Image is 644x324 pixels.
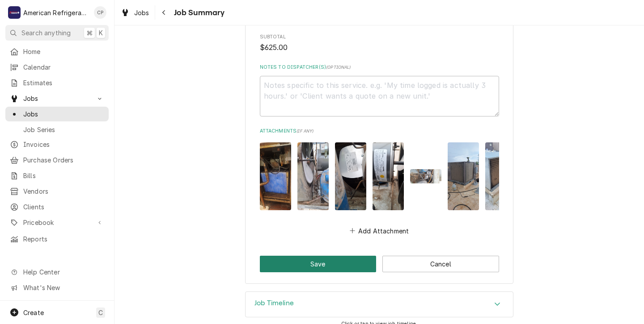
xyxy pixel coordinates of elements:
[5,25,109,41] button: Search anything⌘K
[23,187,104,196] span: Vendors
[134,8,149,17] span: Jobs
[5,184,109,199] a: Vendors
[260,128,499,135] label: Attachments
[5,153,109,167] a: Purchase Orders
[5,122,109,137] a: Job Series
[23,267,103,277] span: Help Center
[23,62,104,72] span: Calendar
[117,5,153,20] a: Jobs
[23,309,44,316] span: Create
[246,292,513,317] button: Accordion Details Expand Trigger
[5,107,109,121] a: Jobs
[94,6,106,19] div: CP
[260,43,288,52] span: $625.00
[171,7,225,19] span: Job Summary
[23,47,104,56] span: Home
[23,155,104,165] span: Purchase Orders
[348,224,411,237] button: Add Attachment
[5,265,109,279] a: Go to Help Center
[297,129,314,133] span: ( if any )
[5,44,109,59] a: Home
[8,6,21,19] div: American Refrigeration LLC's Avatar
[260,256,499,272] div: Button Group
[245,291,513,317] div: Job Timeline
[260,256,377,272] button: Save
[5,137,109,152] a: Invoices
[382,256,499,272] button: Cancel
[260,42,499,53] span: Subtotal
[335,142,366,210] img: EHHS7CAkTFGsvxFvcmTg
[23,171,104,180] span: Bills
[260,64,499,71] label: Notes to Dispatcher(s)
[5,168,109,183] a: Bills
[5,91,109,106] a: Go to Jobs
[8,6,21,19] div: A
[254,299,294,307] h3: Job Timeline
[410,169,441,183] img: 21dKQhlT8SfayTaIzGoR
[98,308,103,317] span: C
[23,140,104,149] span: Invoices
[485,142,517,210] img: 23bhEbJtS5rHuzWVZByM
[297,142,329,210] img: 4lkvbdVeRrelxBfJdpas
[23,94,91,103] span: Jobs
[260,142,291,210] img: 4vHmR2LFRJauXAA8fiYm
[448,142,479,210] img: FSpTf8ITXS0WNLogc2tq
[373,142,404,210] img: ssH6NyKDSMyst9lg8dyG
[23,202,104,212] span: Clients
[99,28,103,37] span: K
[246,292,513,317] div: Accordion Header
[21,28,71,37] span: Search anything
[5,215,109,230] a: Go to Pricebook
[5,60,109,75] a: Calendar
[260,256,499,272] div: Button Group Row
[5,280,109,295] a: Go to What's New
[23,109,104,119] span: Jobs
[260,33,499,41] span: Subtotal
[23,8,89,17] div: American Refrigeration LLC
[23,283,103,292] span: What's New
[326,65,351,70] span: ( optional )
[23,78,104,87] span: Estimates
[260,64,499,116] div: Notes to Dispatcher(s)
[5,75,109,90] a: Estimates
[86,28,93,37] span: ⌘
[23,234,104,244] span: Reports
[94,6,106,19] div: Cordel Pyle's Avatar
[23,125,104,134] span: Job Series
[5,232,109,246] a: Reports
[260,33,499,53] div: Subtotal
[5,199,109,214] a: Clients
[157,5,171,20] button: Navigate back
[23,218,91,227] span: Pricebook
[260,128,499,237] div: Attachments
